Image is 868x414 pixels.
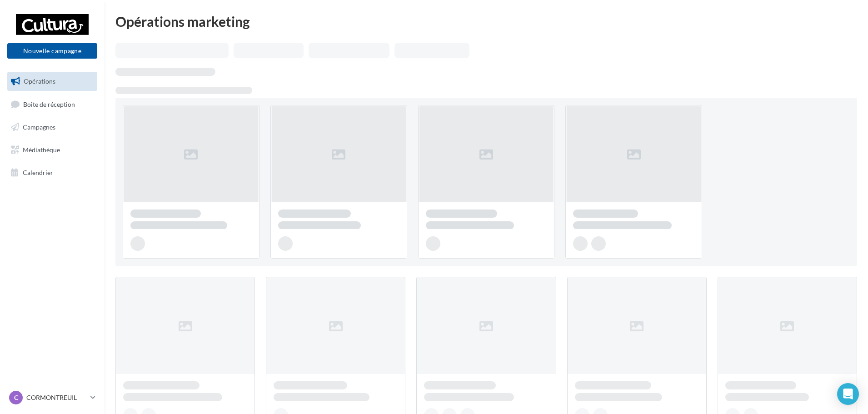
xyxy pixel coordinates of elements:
div: Opérations marketing [115,15,857,28]
a: Boîte de réception [5,95,99,114]
a: Opérations [5,72,99,91]
span: C [14,393,18,402]
span: Boîte de réception [23,100,75,108]
span: Calendrier [23,168,53,176]
span: Campagnes [23,123,55,131]
a: Campagnes [5,118,99,137]
span: Opérations [24,77,55,85]
a: C CORMONTREUIL [7,389,97,406]
a: Calendrier [5,163,99,182]
button: Nouvelle campagne [7,43,97,59]
p: CORMONTREUIL [26,393,87,402]
span: Médiathèque [23,146,60,154]
div: Open Intercom Messenger [837,383,859,405]
a: Médiathèque [5,140,99,160]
